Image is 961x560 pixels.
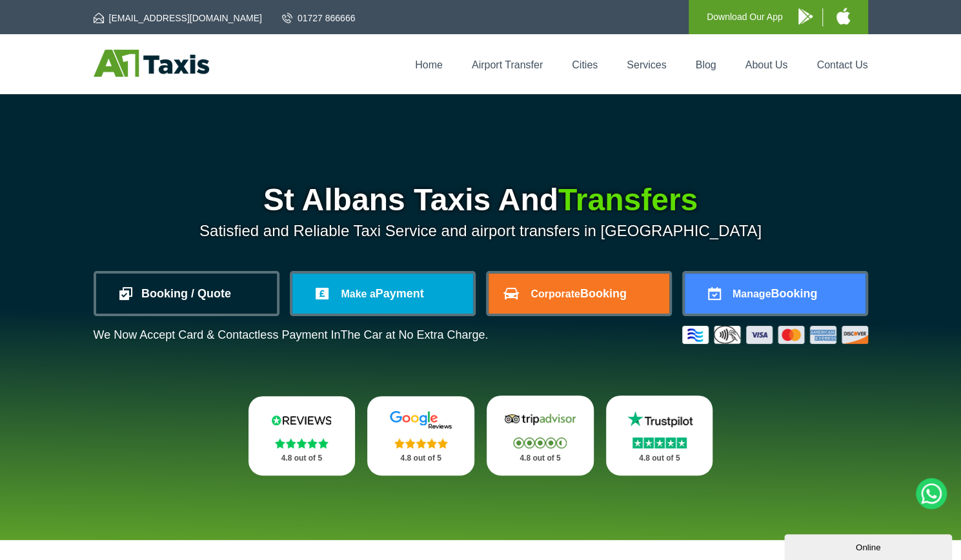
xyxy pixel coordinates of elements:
[798,8,813,25] img: A1 Taxis Android App
[282,12,356,25] a: 01727 866666
[572,59,598,70] a: Cities
[682,326,868,344] img: Credit And Debit Cards
[94,222,868,240] p: Satisfied and Reliable Taxi Service and airport transfers in [GEOGRAPHIC_DATA]
[513,437,567,448] img: Stars
[96,274,277,314] a: Booking / Quote
[94,328,489,342] p: We Now Accept Card & Contactless Payment In
[531,288,580,299] span: Corporate
[94,185,868,215] h1: St Albans Taxis And
[94,12,262,25] a: [EMAIL_ADDRESS][DOMAIN_NAME]
[621,410,698,429] img: Trustpilot
[340,328,488,341] span: The Car at No Extra Charge.
[489,274,669,314] a: CorporateBooking
[695,59,716,70] a: Blog
[487,395,594,475] a: Tripadvisor Stars 4.8 out of 5
[94,50,209,77] img: A1 Taxis St Albans LTD
[381,450,460,466] p: 4.8 out of 5
[836,8,850,25] img: A1 Taxis iPhone App
[341,288,375,299] span: Make a
[733,288,771,299] span: Manage
[784,532,955,560] iframe: chat widget
[685,274,865,314] a: ManageBooking
[501,450,580,466] p: 4.8 out of 5
[745,59,788,70] a: About Us
[382,410,460,430] img: Google
[248,396,356,475] a: Reviews.io Stars 4.8 out of 5
[263,410,340,430] img: Reviews.io
[472,59,543,70] a: Airport Transfer
[558,183,698,217] span: Transfers
[632,437,687,448] img: Stars
[415,59,443,70] a: Home
[501,410,579,429] img: Tripadvisor
[816,59,867,70] a: Contact Us
[394,438,448,448] img: Stars
[367,396,474,475] a: Google Stars 4.8 out of 5
[620,450,699,466] p: 4.8 out of 5
[275,438,329,448] img: Stars
[707,9,783,25] p: Download Our App
[263,450,341,466] p: 4.8 out of 5
[627,59,666,70] a: Services
[606,395,713,475] a: Trustpilot Stars 4.8 out of 5
[292,274,473,314] a: Make aPayment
